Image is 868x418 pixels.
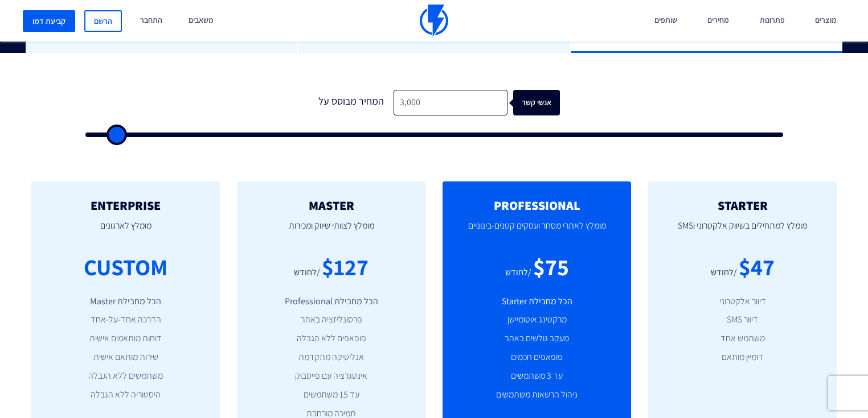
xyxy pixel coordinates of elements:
li: פרסונליזציה באתר [254,313,408,326]
h2: STARTER [665,198,820,212]
a: הרשם [84,10,122,32]
div: CUSTOM [84,251,167,283]
div: /לחודש [294,266,320,279]
div: $127 [322,251,369,283]
li: הדרכה אחד-על-אחד [48,313,203,326]
li: הכל מחבילת Professional [254,295,408,308]
div: $75 [533,251,569,283]
h2: PROFESSIONAL [460,198,614,212]
div: /לחודש [711,266,737,279]
li: מרקטינג אוטומיישן [460,313,614,326]
li: הכל מחבילת Starter [460,295,614,308]
div: המחיר מבוסס על [308,90,394,115]
li: משתמש אחד [665,332,820,345]
li: דוחות מותאמים אישית [48,332,203,345]
li: אינטגרציה עם פייסבוק [254,370,408,383]
li: אנליטיקה מתקדמת [254,351,408,364]
li: עד 3 משתמשים [460,370,614,383]
div: $47 [739,251,775,283]
p: מומלץ לארגונים [48,212,203,251]
li: דומיין מותאם [665,351,820,364]
p: מומלץ לצוותי שיווק ומכירות [254,212,408,251]
a: קביעת דמו [23,10,75,32]
div: אנשי קשר [520,90,567,115]
li: היסטוריה ללא הגבלה [48,388,203,402]
li: הכל מחבילת Master [48,295,203,308]
li: משתמשים ללא הגבלה [48,370,203,383]
p: מומלץ למתחילים בשיווק אלקטרוני וSMS [665,212,820,251]
li: מעקב גולשים באתר [460,332,614,345]
li: פופאפים חכמים [460,351,614,364]
div: /לחודש [505,266,531,279]
h2: ENTERPRISE [48,198,203,212]
li: פופאפים ללא הגבלה [254,332,408,345]
li: דיוור SMS [665,313,820,326]
li: שירות מותאם אישית [48,351,203,364]
li: ניהול הרשאות משתמשים [460,388,614,402]
li: עד 15 משתמשים [254,388,408,402]
p: מומלץ לאתרי מסחר ועסקים קטנים-בינוניים [460,212,614,251]
li: דיוור אלקטרוני [665,295,820,308]
h2: MASTER [254,198,408,212]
